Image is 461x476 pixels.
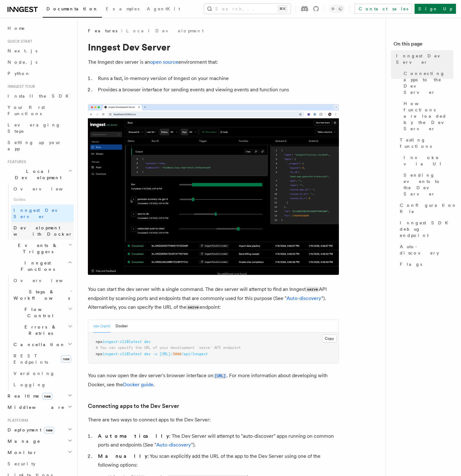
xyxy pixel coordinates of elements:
a: Contact sales [355,4,412,14]
span: dev [144,340,151,344]
button: Cancellation [11,339,74,350]
span: How functions are loaded by the Dev Server [404,100,453,132]
span: Cancellation [11,341,65,348]
span: Home [8,25,25,31]
a: Sending events to the Dev Server [401,169,453,200]
span: Inngest SDK debug endpoint [400,220,453,238]
p: There are two ways to connect apps to the Dev Server: [88,415,339,424]
span: Features [5,159,26,164]
span: /api/inngest [181,352,208,356]
button: Toggle dark mode [329,5,344,13]
span: Local Development [5,168,68,181]
span: dev [144,352,151,356]
a: Connecting apps to the Dev Server [401,68,453,98]
a: Testing functions [397,134,453,152]
a: Sign Up [415,4,456,14]
span: Testing functions [400,137,453,149]
span: Inngest Dev Server [396,53,453,65]
span: Flow Control [11,306,68,319]
a: Versioning [11,368,74,379]
h4: On this page [394,40,453,50]
span: Manage [5,438,40,444]
img: Dev Server Demo [88,104,339,275]
a: Connecting apps to the Dev Server [88,402,179,410]
span: Versioning [13,371,55,376]
button: Manage [5,436,74,447]
a: REST Endpointsnew [11,350,74,368]
button: Events & Triggers [5,240,74,257]
a: Overview [11,183,74,195]
span: Invoke via UI [404,154,453,167]
span: Auto-discovery [400,243,453,256]
a: How functions are loaded by the Dev Server [401,98,453,134]
a: Install the SDK [5,90,74,102]
button: Errors & Retries [11,321,74,339]
button: Steps & Workflows [11,286,74,304]
p: You can start the dev server with a single command. The dev server will attempt to find an Innges... [88,285,339,312]
a: Logging [11,379,74,390]
li: Runs a fast, in-memory version of Inngest on your machine [96,74,339,83]
a: AgentKit [143,2,184,17]
span: inngest-cli@latest [102,340,142,344]
a: Overview [11,275,74,286]
span: Leveraging Steps [8,122,61,134]
span: 3000 [173,352,181,356]
span: Inngest Dev Server [13,208,67,219]
span: Overview [13,186,78,191]
span: Steps & Workflows [11,289,70,301]
span: AgentKit [147,6,180,11]
span: Quick start [5,39,32,44]
span: Deployment [5,427,54,433]
code: [URL] [213,373,227,379]
span: Security [8,461,35,466]
span: new [61,355,71,363]
kbd: ⌘K [278,6,287,12]
span: Your first Functions [8,105,45,116]
span: [URL]: [159,352,173,356]
span: Setting up your app [8,140,62,151]
a: Node.js [5,56,74,68]
span: -u [153,352,157,356]
button: Inngest Functions [5,257,74,275]
span: Middleware [5,404,65,410]
a: Docker guide [123,382,153,388]
a: Invoke via UI [401,152,453,169]
span: Documentation [46,6,98,11]
span: new [42,393,52,400]
span: Next.js [8,48,37,53]
a: Local Development [126,28,204,34]
div: Inngest Functions [5,275,74,390]
span: Platform [5,418,28,423]
span: npx [96,352,102,356]
span: Configuration file [400,202,457,215]
a: Auto-discovery [156,442,191,448]
span: Install the SDK [8,94,72,99]
span: inngest-cli@latest [102,352,142,356]
span: Logging [13,382,46,387]
button: npx (npm) [93,320,110,333]
span: Inngest Functions [5,260,68,272]
a: Home [5,23,74,34]
strong: Manually [98,453,147,459]
strong: Automatically [98,433,169,439]
span: REST Endpoints [13,353,48,365]
a: Flags [397,259,453,270]
a: [URL] [213,372,227,378]
a: Development with Docker [11,222,74,240]
button: Realtimenew [5,390,74,402]
span: Realtime [5,393,52,399]
a: Documentation [43,2,102,18]
span: npx [96,340,102,344]
span: Development with Docker [13,225,72,237]
span: Python [8,71,30,76]
a: Inngest SDK debug endpoint [397,217,453,241]
button: Search...⌘K [204,4,291,14]
a: Inngest Dev Server [11,205,74,222]
span: Connecting apps to the Dev Server [404,70,453,95]
span: Inngest tour [5,84,35,89]
a: Setting up your app [5,137,74,154]
a: Configuration file [397,200,453,217]
button: Flow Control [11,304,74,321]
span: Examples [106,6,139,11]
a: Inngest Dev Server [394,50,453,68]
